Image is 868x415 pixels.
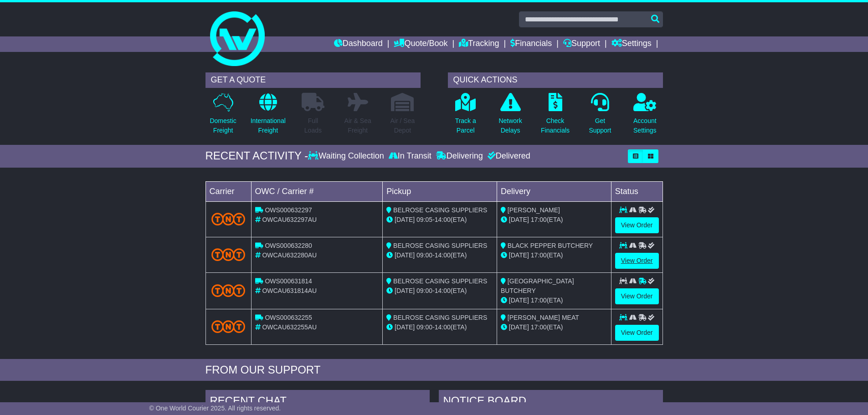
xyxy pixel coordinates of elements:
[455,116,476,135] p: Track a Parcel
[262,251,317,259] span: OWCAU632280AU
[211,248,246,261] img: TNT_Domestic.png
[205,364,663,377] div: FROM OUR SUPPORT
[435,323,451,331] span: 14:00
[615,217,659,233] a: View Order
[265,206,312,214] span: OWS000632297
[251,181,383,201] td: OWC / Carrier #
[435,287,451,294] span: 14:00
[531,251,547,259] span: 17:00
[395,216,415,223] span: [DATE]
[615,253,659,269] a: View Order
[435,251,451,259] span: 14:00
[615,288,659,304] a: View Order
[611,181,663,201] td: Status
[205,72,421,88] div: GET A QUOTE
[393,242,487,249] span: BELROSE CASING SUPPLIERS
[386,151,434,161] div: In Transit
[508,206,560,214] span: [PERSON_NAME]
[497,181,611,201] td: Delivery
[390,116,415,135] p: Air / Sea Depot
[262,323,317,331] span: OWCAU632255AU
[210,116,236,135] p: Domestic Freight
[588,92,611,140] a: GetSupport
[265,277,312,285] span: OWS000631814
[386,251,493,260] div: - (ETA)
[498,116,522,135] p: Network Delays
[501,277,574,294] span: [GEOGRAPHIC_DATA] BUTCHERY
[344,116,371,135] p: Air & Sea Freight
[459,36,499,52] a: Tracking
[211,320,246,333] img: TNT_Domestic.png
[262,287,317,294] span: OWCAU631814AU
[531,297,547,304] span: 17:00
[386,286,493,296] div: - (ETA)
[435,216,451,223] span: 14:00
[485,151,530,161] div: Delivered
[386,323,493,332] div: - (ETA)
[439,390,663,415] div: NOTICE BOARD
[395,287,415,294] span: [DATE]
[205,181,251,201] td: Carrier
[416,323,432,331] span: 09:00
[308,151,386,161] div: Waiting Collection
[508,314,579,321] span: [PERSON_NAME] MEAT
[395,323,415,331] span: [DATE]
[509,297,529,304] span: [DATE]
[501,251,607,260] div: (ETA)
[393,277,487,285] span: BELROSE CASING SUPPLIERS
[633,92,657,140] a: AccountSettings
[211,213,246,225] img: TNT_Domestic.png
[416,287,432,294] span: 09:00
[434,151,485,161] div: Delivering
[149,405,281,412] span: © One World Courier 2025. All rights reserved.
[501,215,607,225] div: (ETA)
[393,314,487,321] span: BELROSE CASING SUPPLIERS
[386,215,493,225] div: - (ETA)
[540,92,570,140] a: CheckFinancials
[498,92,522,140] a: NetworkDelays
[563,36,600,52] a: Support
[509,323,529,331] span: [DATE]
[302,116,324,135] p: Full Loads
[589,116,611,135] p: Get Support
[611,36,652,52] a: Settings
[501,323,607,332] div: (ETA)
[509,251,529,259] span: [DATE]
[510,36,552,52] a: Financials
[633,116,657,135] p: Account Settings
[251,116,286,135] p: International Freight
[448,72,663,88] div: QUICK ACTIONS
[262,216,317,223] span: OWCAU632297AU
[395,251,415,259] span: [DATE]
[265,242,312,249] span: OWS000632280
[211,284,246,297] img: TNT_Domestic.png
[501,296,607,305] div: (ETA)
[508,242,593,249] span: BLACK PEPPER BUTCHERY
[209,92,236,140] a: DomesticFreight
[416,216,432,223] span: 09:05
[205,149,308,163] div: RECENT ACTIVITY -
[531,216,547,223] span: 17:00
[509,216,529,223] span: [DATE]
[334,36,383,52] a: Dashboard
[250,92,286,140] a: InternationalFreight
[205,390,430,415] div: RECENT CHAT
[531,323,547,331] span: 17:00
[393,206,487,214] span: BELROSE CASING SUPPLIERS
[265,314,312,321] span: OWS000632255
[541,116,570,135] p: Check Financials
[383,181,497,201] td: Pickup
[615,325,659,341] a: View Order
[455,92,477,140] a: Track aParcel
[394,36,447,52] a: Quote/Book
[416,251,432,259] span: 09:00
